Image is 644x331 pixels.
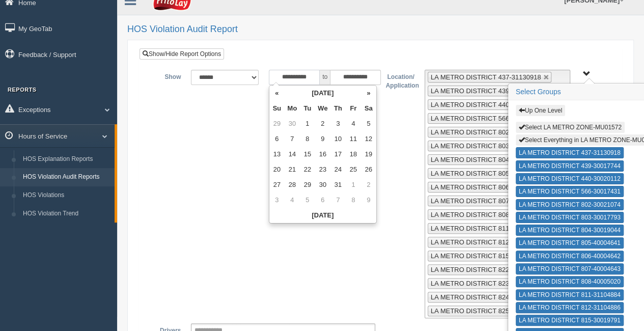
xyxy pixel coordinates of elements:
span: LA METRO DISTRICT 823-30017495 [431,280,541,287]
td: 5 [300,192,315,208]
td: 22 [300,162,315,177]
th: [DATE] [269,208,376,223]
span: LA METRO DISTRICT 808-40005020 [431,211,541,218]
button: LA METRO DISTRICT 806-40004642 [516,251,624,262]
td: 30 [315,177,330,192]
td: 29 [300,177,315,192]
td: 31 [330,177,346,192]
button: LA METRO DISTRICT 805-40004641 [516,237,624,249]
td: 7 [330,192,346,208]
button: LA METRO DISTRICT 802-30021074 [516,199,624,210]
span: LA METRO DISTRICT 815-30019791 [431,252,541,260]
label: Location/ Application [380,70,419,91]
td: 21 [285,162,300,177]
button: LA METRO DISTRICT 815-30019791 [516,315,624,326]
td: 8 [346,192,361,208]
span: LA METRO DISTRICT 807-40004643 [431,197,541,205]
a: HOS Violation Audit Reports [18,168,115,186]
button: LA METRO DISTRICT 811-31104884 [516,289,624,300]
td: 12 [361,131,376,147]
span: LA METRO DISTRICT 804-30019044 [431,156,541,163]
td: 6 [269,131,285,147]
th: « [269,86,285,101]
td: 7 [285,131,300,147]
td: 24 [330,162,346,177]
td: 2 [315,116,330,131]
span: LA METRO DISTRICT 822-31104888 [431,266,541,273]
td: 28 [285,177,300,192]
button: LA METRO DISTRICT 807-40004643 [516,263,624,274]
td: 30 [285,116,300,131]
th: Th [330,101,346,116]
td: 27 [269,177,285,192]
td: 11 [346,131,361,147]
th: Su [269,101,285,116]
td: 10 [330,131,346,147]
span: to [320,70,330,85]
th: Fr [346,101,361,116]
th: [DATE] [285,86,361,101]
td: 2 [361,177,376,192]
td: 8 [300,131,315,147]
td: 4 [346,116,361,131]
th: Sa [361,101,376,116]
td: 6 [315,192,330,208]
button: LA METRO DISTRICT 440-30020112 [516,173,624,184]
td: 13 [269,147,285,162]
th: » [361,86,376,101]
td: 26 [361,162,376,177]
td: 4 [285,192,300,208]
span: LA METRO DISTRICT 805-40004641 [431,170,541,177]
button: Select LA METRO ZONE-MU01572 [516,122,625,133]
a: HOS Violation Trend [18,205,115,223]
span: LA METRO DISTRICT 440-30020112 [431,101,541,108]
th: We [315,101,330,116]
span: LA METRO DISTRICT 825-30017660 [431,307,541,315]
td: 18 [346,147,361,162]
span: LA METRO DISTRICT 437-31130918 [431,73,541,81]
button: LA METRO DISTRICT 566-30017431 [516,186,624,197]
td: 1 [346,177,361,192]
th: Tu [300,101,315,116]
td: 29 [269,116,285,131]
span: LA METRO DISTRICT 811-31104884 [431,225,541,232]
span: LA METRO DISTRICT 824-30019966 [431,293,541,301]
a: HOS Violations [18,186,115,205]
h2: HOS Violation Audit Report [127,24,634,35]
button: LA METRO DISTRICT 812-31104886 [516,302,624,313]
span: LA METRO DISTRICT 812-31104886 [431,238,541,246]
td: 16 [315,147,330,162]
span: LA METRO DISTRICT 803-30017793 [431,142,541,150]
td: 20 [269,162,285,177]
td: 9 [361,192,376,208]
button: Up One Level [516,105,565,116]
button: LA METRO DISTRICT 808-40005020 [516,276,624,287]
td: 1 [300,116,315,131]
label: Show [147,70,186,82]
td: 9 [315,131,330,147]
button: LA METRO DISTRICT 803-30017793 [516,212,624,223]
a: Show/Hide Report Options [139,48,224,60]
td: 14 [285,147,300,162]
span: LA METRO DISTRICT 439-30017744 [431,87,541,95]
td: 17 [330,147,346,162]
td: 23 [315,162,330,177]
td: 25 [346,162,361,177]
span: LA METRO DISTRICT 802-30021074 [431,128,541,136]
td: 3 [269,192,285,208]
button: LA METRO DISTRICT 437-31130918 [516,147,624,158]
a: HOS Explanation Reports [18,150,115,169]
button: LA METRO DISTRICT 804-30019044 [516,225,624,236]
span: LA METRO DISTRICT 566-30017431 [431,115,541,122]
td: 19 [361,147,376,162]
th: Mo [285,101,300,116]
span: LA METRO DISTRICT 806-40004642 [431,183,541,191]
td: 3 [330,116,346,131]
td: 15 [300,147,315,162]
button: LA METRO DISTRICT 439-30017744 [516,160,624,172]
td: 5 [361,116,376,131]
